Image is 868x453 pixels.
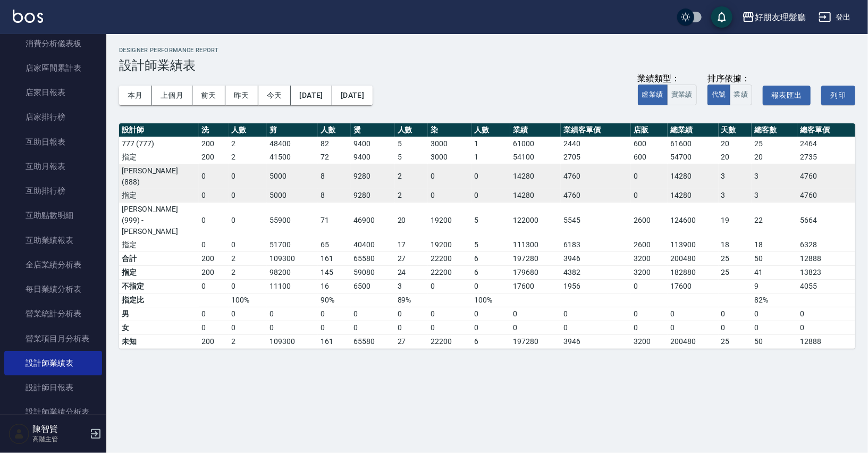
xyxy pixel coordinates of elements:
td: 17600 [668,279,718,293]
button: [DATE] [291,86,332,105]
td: 200 [199,150,229,164]
td: 22 [752,202,797,238]
td: 5000 [267,164,317,189]
td: 0 [510,321,561,334]
td: 54700 [668,150,718,164]
td: 0 [229,279,267,293]
button: 本月 [119,86,152,105]
td: 2 [229,334,267,348]
td: 3946 [561,251,631,265]
td: 0 [561,321,631,334]
td: 124600 [668,202,718,238]
td: 合計 [119,251,199,265]
td: 20 [719,150,752,164]
td: 0 [229,238,267,252]
td: 72 [318,150,351,164]
a: 設計師業績分析表 [4,400,102,424]
td: 0 [668,307,718,321]
td: 9280 [351,189,394,203]
td: 0 [199,279,229,293]
td: 指定 [119,150,199,164]
td: 0 [428,307,471,321]
td: 61000 [510,137,561,150]
a: 營業項目月分析表 [4,326,102,351]
td: 0 [199,202,229,238]
td: 0 [719,307,752,321]
td: 0 [229,321,267,334]
p: 高階主管 [32,434,87,444]
td: 16 [318,279,351,293]
td: 0 [631,279,668,293]
td: 4760 [561,189,631,203]
td: 17 [395,238,428,252]
td: 145 [318,265,351,279]
td: 19200 [428,202,471,238]
img: Logo [13,10,43,23]
th: 人數 [395,123,428,137]
td: 0 [199,238,229,252]
td: 25 [719,265,752,279]
td: 20 [395,202,428,238]
td: 5545 [561,202,631,238]
td: 女 [119,321,199,334]
td: 2735 [797,150,855,164]
td: 0 [395,307,428,321]
td: 2 [395,189,428,203]
a: 互助月報表 [4,154,102,179]
td: 19200 [428,238,471,252]
h5: 陳智賢 [32,424,87,434]
div: 排序依據： [707,73,753,85]
td: 5664 [797,202,855,238]
td: 3200 [631,251,668,265]
td: 0 [395,321,428,334]
td: 0 [752,307,797,321]
td: 22200 [428,334,471,348]
td: 指定 [119,189,199,203]
td: 3200 [631,334,668,348]
td: 0 [428,164,471,189]
td: 11100 [267,279,317,293]
td: 5 [472,238,510,252]
td: 25 [752,137,797,150]
a: 設計師業績表 [4,351,102,375]
td: 男 [119,307,199,321]
td: 200 [199,265,229,279]
td: 200480 [668,334,718,348]
td: 9400 [351,137,394,150]
td: 22200 [428,251,471,265]
th: 設計師 [119,123,199,137]
td: 200480 [668,251,718,265]
td: 0 [797,307,855,321]
td: 0 [428,279,471,293]
td: 50 [752,334,797,348]
td: 6 [472,334,510,348]
td: 0 [229,202,267,238]
a: 消費分析儀表板 [4,31,102,56]
td: 2600 [631,238,668,252]
td: 0 [631,164,668,189]
td: 3200 [631,265,668,279]
td: 2440 [561,137,631,150]
a: 互助日報表 [4,130,102,154]
td: 指定 [119,265,199,279]
td: 51700 [267,238,317,252]
td: 14280 [510,164,561,189]
td: 46900 [351,202,394,238]
td: 89% [395,293,428,307]
td: 27 [395,251,428,265]
td: 4382 [561,265,631,279]
td: 1956 [561,279,631,293]
td: 200 [199,251,229,265]
td: 0 [428,321,471,334]
td: 3000 [428,137,471,150]
td: 14280 [668,164,718,189]
td: 100% [229,293,267,307]
td: 3 [752,164,797,189]
td: 2 [229,137,267,150]
td: 9 [752,279,797,293]
th: 業績客單價 [561,123,631,137]
td: 3946 [561,334,631,348]
a: 互助點數明細 [4,203,102,228]
td: 0 [631,307,668,321]
button: 上個月 [152,86,192,105]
